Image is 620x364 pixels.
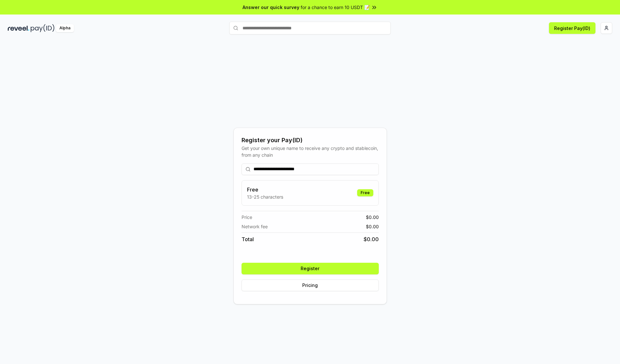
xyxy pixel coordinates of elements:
[549,22,595,34] button: Register Pay(ID)
[8,24,29,32] img: reveel_dark
[366,214,379,221] span: $ 0.00
[242,263,379,274] button: Register
[247,186,283,193] h3: Free
[364,235,379,243] span: $ 0.00
[242,235,254,243] span: Total
[242,223,268,230] span: Network fee
[242,145,379,158] div: Get your own unique name to receive any crypto and stablecoin, from any chain
[243,4,299,11] span: Answer our quick survey
[357,189,373,196] div: Free
[31,24,55,32] img: pay_id
[242,136,379,145] div: Register your Pay(ID)
[366,223,379,230] span: $ 0.00
[301,4,370,11] span: for a chance to earn 10 USDT 📝
[242,214,252,221] span: Price
[242,280,379,291] button: Pricing
[56,24,74,32] div: Alpha
[247,193,283,200] p: 13-25 characters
